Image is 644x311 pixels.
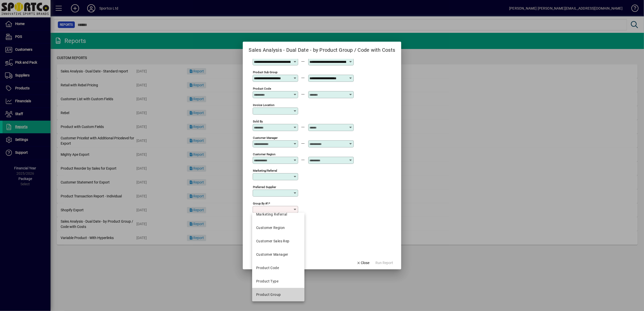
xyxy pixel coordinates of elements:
div: Marketing Referral [256,212,287,217]
div: Customer Region [256,225,285,230]
mat-label: Marketing/Referral [253,169,277,172]
mat-option: Product Code [252,261,304,275]
mat-label: Customer Region [253,152,275,156]
div: Customer Sales Rep [256,239,290,244]
mat-option: Customer Manager [252,248,304,261]
div: Product Type [256,279,278,284]
mat-option: Marketing Referral [252,208,304,221]
mat-label: Invoice location [253,103,274,107]
button: Close [354,258,372,267]
mat-option: Customer Region [252,221,304,235]
mat-label: Group by #1 [253,201,269,205]
div: Product Group [256,292,281,297]
mat-label: Sold By [253,119,263,123]
div: Customer Manager [256,252,288,257]
mat-label: Product Sub Group [253,70,277,74]
mat-label: Preferred supplier [253,185,276,189]
mat-option: Customer Sales Rep [252,235,304,248]
h2: Sales Analysis - Dual Date - by Product Group / Code with Costs [243,42,401,54]
mat-label: Product Code [253,87,271,90]
mat-option: Product Type [252,275,304,288]
span: Close [356,260,370,266]
mat-option: Product Group [252,288,304,301]
div: Product Code [256,265,279,271]
mat-label: Customer Manager [253,136,278,139]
